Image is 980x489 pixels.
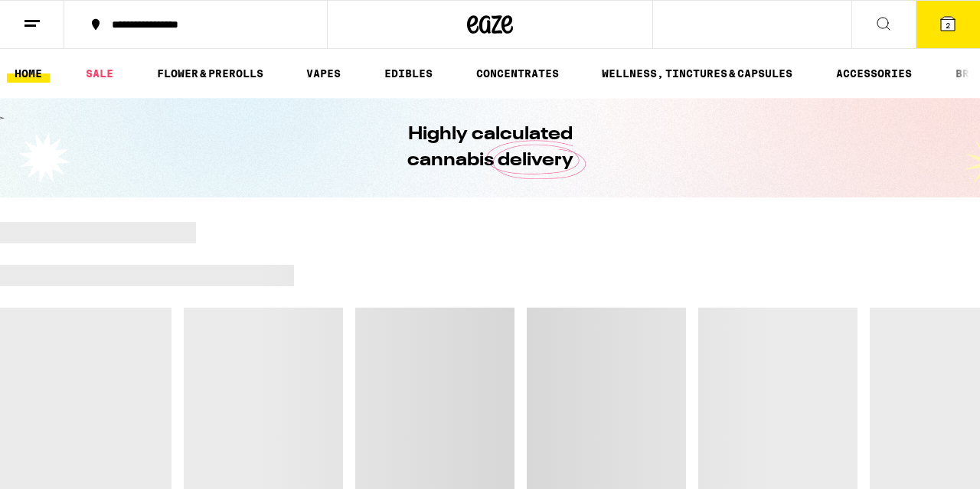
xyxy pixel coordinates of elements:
[149,64,271,83] a: FLOWER & PREROLLS
[364,122,616,174] h1: Highly calculated cannabis delivery
[594,64,800,83] a: WELLNESS, TINCTURES & CAPSULES
[946,21,950,30] span: 2
[916,1,980,48] button: 2
[469,64,567,83] a: CONCENTRATES
[7,64,50,83] a: HOME
[299,64,348,83] a: VAPES
[377,64,440,83] a: EDIBLES
[78,64,121,83] a: SALE
[828,64,920,83] a: ACCESSORIES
